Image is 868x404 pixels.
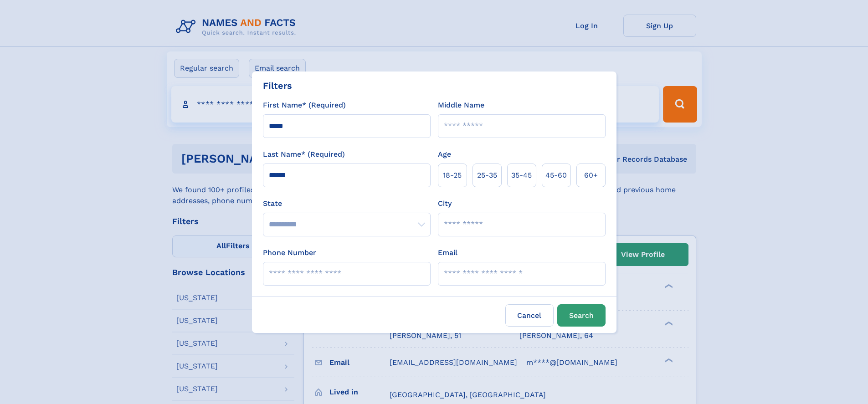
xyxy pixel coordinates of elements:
label: Email [438,247,457,258]
span: 25‑35 [477,170,497,181]
span: 18‑25 [443,170,462,181]
span: 45‑60 [545,170,567,181]
label: City [438,198,452,209]
label: Age [438,149,451,160]
div: Filters [263,79,292,92]
label: Phone Number [263,247,316,258]
label: Cancel [505,304,554,327]
label: State [263,198,431,209]
span: 35‑45 [511,170,532,181]
label: Middle Name [438,100,484,111]
label: First Name* (Required) [263,100,346,111]
label: Last Name* (Required) [263,149,345,160]
span: 60+ [584,170,598,181]
button: Search [557,304,606,327]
